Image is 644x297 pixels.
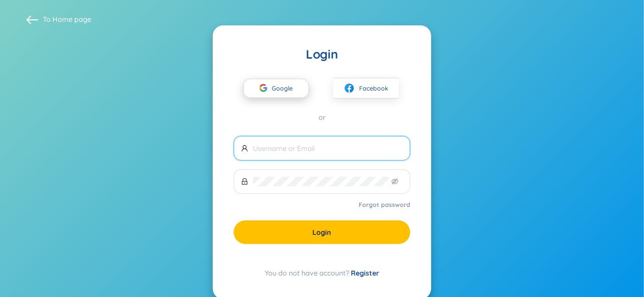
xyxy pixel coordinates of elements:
span: eye-invisible [391,178,398,185]
button: Login [234,220,410,244]
button: facebookFacebook [333,78,399,98]
div: Login [234,46,410,62]
span: Login [313,227,332,237]
div: or [234,112,410,122]
div: You do not have account? [234,268,410,278]
a: Home page [52,15,91,24]
input: Username or Email [253,143,403,153]
span: user [241,145,248,152]
span: Google [272,79,297,98]
img: facebook [344,83,355,94]
button: Google [243,79,309,98]
span: Facebook [359,84,388,93]
span: To [43,14,91,24]
a: Register [351,269,379,277]
span: lock [241,178,248,185]
a: Forgot password [359,200,410,209]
